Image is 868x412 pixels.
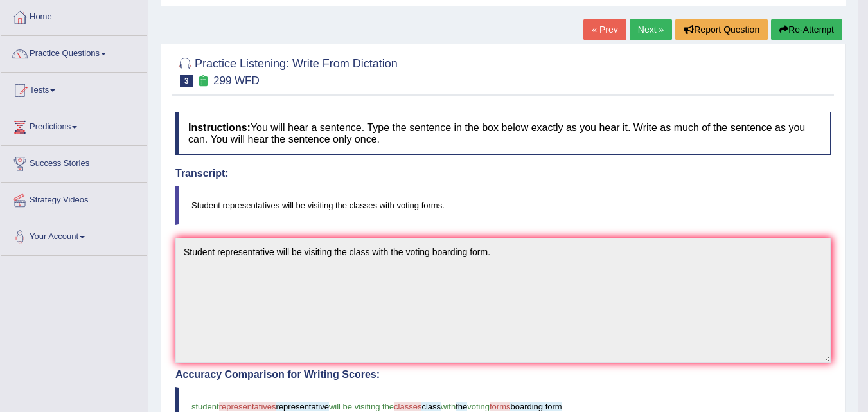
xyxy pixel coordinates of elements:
button: Re-Attempt [771,19,842,40]
h4: Accuracy Comparison for Writing Scores: [175,369,831,381]
span: forms [490,402,511,411]
a: Practice Questions [1,36,147,68]
a: Next » [630,19,672,40]
blockquote: Student representatives will be visiting the classes with voting forms. [175,186,831,225]
h4: You will hear a sentence. Type the sentence in the box below exactly as you hear it. Write as muc... [175,112,831,155]
span: the [456,402,467,411]
a: Tests [1,73,147,105]
a: Predictions [1,109,147,141]
span: 3 [180,75,193,87]
span: classes [394,402,421,411]
h4: Transcript: [175,168,831,179]
span: with [441,402,456,411]
span: class [421,402,441,411]
a: Strategy Videos [1,183,147,215]
a: Your Account [1,219,147,251]
span: will be visiting the [329,402,394,411]
small: Exam occurring question [197,75,210,87]
button: Report Question [675,19,768,40]
small: 299 WFD [213,75,260,87]
h2: Practice Listening: Write From Dictation [175,55,398,87]
span: voting [467,402,490,411]
span: boarding form [510,402,562,411]
b: Instructions: [188,122,251,133]
span: student [191,402,219,411]
span: representative [276,402,329,411]
span: representatives [219,402,276,411]
a: « Prev [583,19,626,40]
a: Success Stories [1,146,147,178]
